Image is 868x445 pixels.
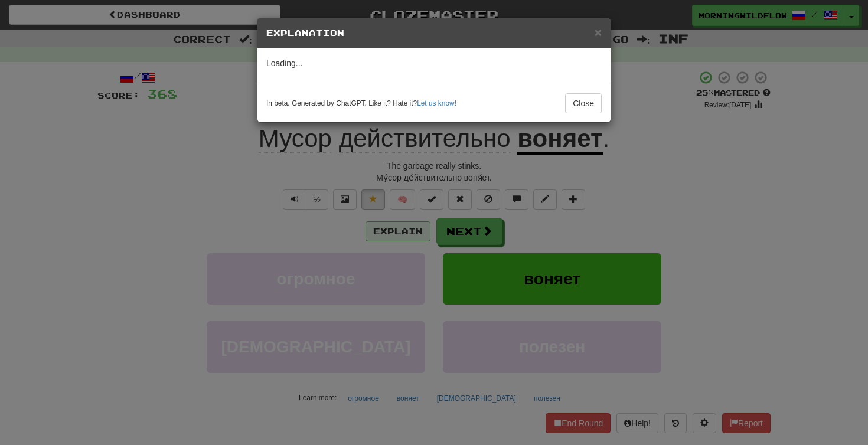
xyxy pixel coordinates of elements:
[595,25,602,39] span: ×
[266,99,456,109] small: In beta. Generated by ChatGPT. Like it? Hate it? !
[266,57,602,69] p: Loading...
[595,26,602,38] button: Close
[417,99,454,107] a: Let us know
[565,93,602,113] button: Close
[266,27,602,39] h5: Explanation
